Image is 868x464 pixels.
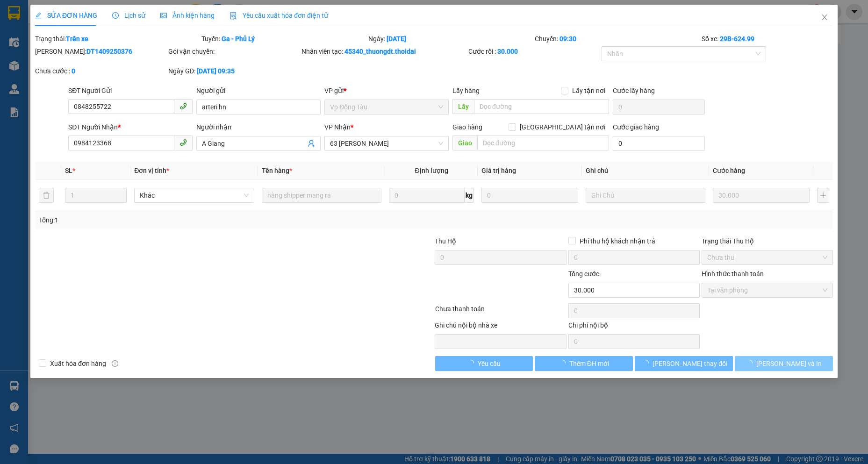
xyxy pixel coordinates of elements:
span: Ảnh kiện hàng [160,12,215,19]
span: Đơn vị tính [134,167,169,174]
span: user-add [308,140,315,147]
span: Yêu cầu [478,358,501,369]
b: 09:30 [560,35,576,43]
input: Dọc đường [477,136,609,150]
span: Tên hàng [262,167,292,174]
div: Gói vận chuyển: [168,46,300,57]
span: loading [559,360,569,366]
span: Thêm ĐH mới [569,358,609,369]
input: 0 [713,188,810,203]
th: Ghi chú [582,162,709,180]
div: SĐT Người Gửi [68,86,193,96]
span: Xuất hóa đơn hàng [46,358,110,369]
span: picture [160,12,167,19]
input: Ghi Chú [586,188,705,203]
span: Lấy [452,99,474,114]
b: [DATE] [387,35,406,43]
span: phone [179,139,187,146]
b: 29B-624.99 [720,35,754,43]
span: info-circle [112,360,118,367]
div: Nhân viên tạo: [301,46,466,57]
input: VD: Bàn, Ghế [262,188,381,203]
button: Thêm ĐH mới [535,356,633,371]
div: Số xe: [701,34,834,44]
span: SỬA ĐƠN HÀNG [35,12,97,19]
span: clock-circle [112,12,119,19]
span: loading [642,360,653,366]
img: icon [230,12,237,20]
span: phone [179,102,187,110]
span: Giao [452,136,477,150]
div: Chuyến: [534,34,700,44]
div: Trạng thái: [34,34,201,44]
span: Chưa thu [707,250,827,264]
span: Lấy hàng [452,87,480,94]
div: Chưa cước : [35,66,166,76]
button: Close [811,5,838,31]
span: Cước hàng [713,167,745,174]
div: Cước rồi : [468,46,600,57]
button: [PERSON_NAME] thay đổi [635,356,733,371]
span: Định lượng [415,167,448,174]
span: loading [467,360,478,366]
span: VP Nhận [324,123,351,131]
div: Trạng thái Thu Hộ [702,236,833,246]
div: Ngày GD: [168,66,300,76]
span: Yêu cầu xuất hóa đơn điện tử [230,12,328,19]
b: 0 [72,67,75,75]
span: [PERSON_NAME] thay đổi [653,358,727,369]
b: Trên xe [66,35,88,43]
b: 45340_thuongdt.thoidai [344,48,416,55]
span: Giao hàng [452,123,482,131]
label: Cước lấy hàng [613,87,655,94]
span: Tại văn phòng [707,283,827,297]
span: Lấy tận nơi [568,86,609,96]
div: Người nhận [196,122,321,132]
div: SĐT Người Nhận [68,122,193,132]
span: SL [65,167,72,174]
span: Vp Đồng Tàu [330,100,443,114]
div: Người gửi [196,86,321,96]
span: kg [465,188,474,203]
span: Phí thu hộ khách nhận trả [576,236,659,246]
span: close [821,14,828,21]
span: Tổng cước [568,270,599,278]
b: 30.000 [497,48,518,55]
label: Cước giao hàng [613,123,659,131]
button: Yêu cầu [435,356,533,371]
b: [DATE] 09:35 [197,67,235,75]
span: Thu Hộ [435,237,456,245]
input: 0 [481,188,578,203]
button: plus [817,188,829,203]
b: DT1409250376 [86,48,132,55]
div: Tuyến: [201,34,367,44]
span: 63 Trần Quang Tặng [330,136,443,150]
b: Ga - Phủ Lý [222,35,255,43]
span: edit [35,12,42,19]
input: Cước lấy hàng [613,100,705,114]
input: Cước giao hàng [613,136,705,151]
div: Ghi chú nội bộ nhà xe [435,320,566,334]
div: Chưa thanh toán [434,304,567,320]
div: Ngày: [367,34,534,44]
span: [GEOGRAPHIC_DATA] tận nơi [516,122,609,132]
span: Khác [140,188,248,202]
div: VP gửi [324,86,449,96]
span: [PERSON_NAME] và In [756,358,822,369]
div: Tổng: 1 [39,215,335,225]
span: loading [746,360,756,366]
input: Dọc đường [474,99,609,114]
span: Lịch sử [112,12,145,19]
button: delete [39,188,54,203]
button: [PERSON_NAME] và In [735,356,833,371]
span: Giá trị hàng [481,167,516,174]
div: [PERSON_NAME]: [35,46,166,57]
div: Chi phí nội bộ [568,320,700,334]
label: Hình thức thanh toán [702,270,764,278]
